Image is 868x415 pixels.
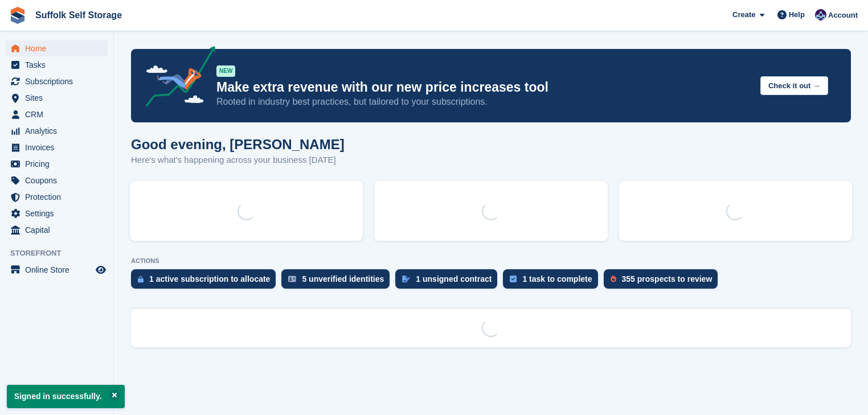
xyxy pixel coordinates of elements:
a: 5 unverified identities [281,269,395,294]
a: 1 unsigned contract [395,269,503,294]
img: price-adjustments-announcement-icon-8257ccfd72463d97f412b2fc003d46551f7dbcb40ab6d574587a9cd5c0d94... [136,46,216,111]
span: Create [732,9,755,20]
img: contract_signature_icon-13c848040528278c33f63329250d36e43548de30e8caae1d1a13099fd9432cc5.svg [402,276,410,282]
a: menu [6,57,108,73]
span: Subscriptions [25,73,93,89]
span: Invoices [25,139,93,155]
img: verify_identity-adf6edd0f0f0b5bbfe63781bf79b02c33cf7c696d77639b501bdc392416b5a36.svg [288,276,296,282]
div: 1 task to complete [522,274,592,283]
a: 355 prospects to review [604,269,724,294]
span: CRM [25,106,93,122]
span: Account [828,10,858,21]
p: Rooted in industry best practices, but tailored to your subscriptions. [216,96,751,108]
a: menu [6,206,108,221]
a: menu [6,90,108,106]
span: Protection [25,189,93,205]
p: ACTIONS [131,257,851,265]
img: prospect-51fa495bee0391a8d652442698ab0144808aea92771e9ea1ae160a38d050c398.svg [611,276,616,282]
a: menu [6,123,108,139]
img: task-75834270c22a3079a89374b754ae025e5fb1db73e45f91037f5363f120a921f8.svg [510,276,517,282]
p: Make extra revenue with our new price increases tool [216,79,751,96]
span: Capital [25,222,93,238]
span: Online Store [25,262,93,278]
a: menu [6,222,108,238]
span: Sites [25,90,93,106]
p: Signed in successfully. [7,385,125,408]
a: menu [6,172,108,188]
div: 5 unverified identities [302,274,384,283]
a: Preview store [94,263,108,277]
div: 1 active subscription to allocate [149,274,270,283]
span: Home [25,40,93,56]
span: Coupons [25,172,93,188]
span: Analytics [25,123,93,139]
span: Pricing [25,156,93,172]
span: Help [789,9,805,20]
a: menu [6,262,108,278]
a: 1 active subscription to allocate [131,269,281,294]
img: stora-icon-8386f47178a22dfd0bd8f6a31ec36ba5ce8667c1dd55bd0f319d3a0aa187defe.svg [9,7,26,24]
div: NEW [216,65,235,77]
h1: Good evening, [PERSON_NAME] [131,137,345,152]
a: menu [6,156,108,172]
span: Tasks [25,57,93,73]
a: menu [6,139,108,155]
img: William Notcutt [815,9,826,20]
div: 355 prospects to review [622,274,713,283]
a: menu [6,73,108,89]
span: Storefront [10,248,113,259]
a: menu [6,189,108,205]
img: active_subscription_to_allocate_icon-d502201f5373d7db506a760aba3b589e785aa758c864c3986d89f69b8ff3... [138,276,144,283]
div: 1 unsigned contract [416,274,492,283]
a: menu [6,40,108,56]
a: 1 task to complete [503,269,603,294]
button: Check it out → [760,76,828,95]
a: Suffolk Self Storage [31,6,126,24]
span: Settings [25,206,93,221]
p: Here's what's happening across your business [DATE] [131,154,345,167]
a: menu [6,106,108,122]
